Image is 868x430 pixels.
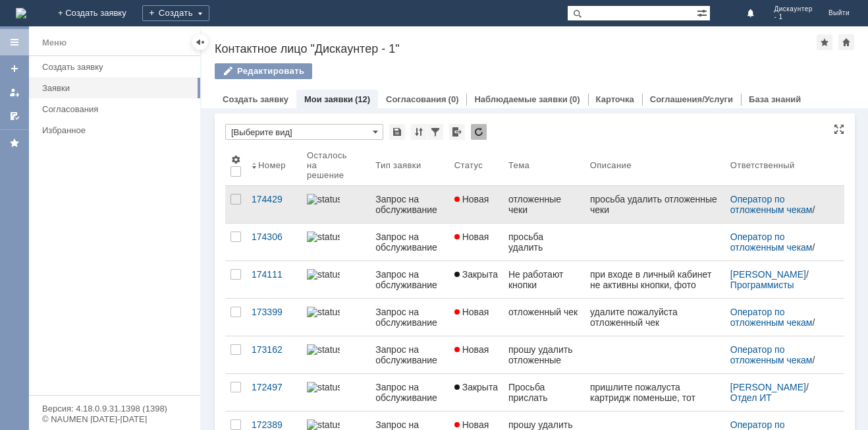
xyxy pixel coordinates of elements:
[411,124,427,140] div: Сортировка...
[302,224,370,261] a: statusbar-100 (1).png
[42,104,192,114] div: Согласования
[508,160,529,170] div: Тема
[730,269,806,280] a: [PERSON_NAME]
[37,78,198,98] a: Заявки
[730,269,828,290] div: /
[302,299,370,336] a: statusbar-60 (1).png
[749,94,801,104] a: База знаний
[503,261,585,298] a: Не работают кнопки
[730,392,772,403] a: Отдел ИТ
[725,145,834,186] th: Ответственный
[730,382,828,403] div: /
[252,382,296,392] div: 172497
[4,58,25,79] a: Создать заявку
[471,124,487,140] div: Обновлять список
[302,374,370,411] a: statusbar-100 (1).png
[454,344,489,355] span: Новая
[508,344,580,365] div: прошу удалить отложенные чеки
[730,280,794,290] a: Программисты
[503,374,585,411] a: Просьба прислать картридж для принтера
[508,382,580,403] div: Просьба прислать картридж для принтера
[246,261,302,298] a: 174111
[730,382,806,392] a: [PERSON_NAME]
[508,194,580,215] div: отложенные чеки
[370,261,448,298] a: Запрос на обслуживание
[375,231,443,253] div: Запрос на обслуживание
[454,160,483,170] div: Статус
[503,186,585,223] a: отложенные чеки
[454,307,489,317] span: Новая
[246,186,302,223] a: 174429
[449,299,503,336] a: Новая
[370,299,448,336] a: Запрос на обслуживание
[570,94,580,104] div: (0)
[258,160,286,170] div: Номер
[307,269,340,280] img: statusbar-100 (1).png
[730,231,813,253] a: Оператор по отложенным чекам
[427,124,443,140] div: Фильтрация...
[730,194,813,215] a: Оператор по отложенным чекам
[449,145,503,186] th: Статус
[302,261,370,298] a: statusbar-100 (1).png
[16,8,26,18] img: logo
[302,145,370,186] th: Осталось на решение
[730,307,813,328] a: Оператор по отложенным чекам
[304,94,353,104] a: Мои заявки
[231,154,241,165] span: Настройки
[503,299,585,336] a: отложенный чек
[246,299,302,336] a: 173399
[730,160,795,170] div: Ответственный
[730,307,828,328] div: /
[252,344,296,355] div: 173162
[252,269,296,280] div: 174111
[454,419,489,430] span: Новая
[37,57,198,77] a: Создать заявку
[370,336,448,373] a: Запрос на обслуживание
[246,224,302,261] a: 174306
[307,419,340,430] img: statusbar-25 (1).png
[307,194,340,204] img: statusbar-100 (1).png
[730,194,828,215] div: /
[370,145,448,186] th: Тип заявки
[449,124,465,140] div: Экспорт списка
[375,160,421,170] div: Тип заявки
[192,34,208,50] div: Скрыть меню
[449,374,503,411] a: Закрыта
[590,160,632,170] div: Описание
[508,307,580,317] div: отложенный чек
[774,13,813,21] span: - 1
[370,374,448,411] a: Запрос на обслуживание
[503,336,585,373] a: прошу удалить отложенные чеки
[252,194,296,204] div: 174429
[503,145,585,186] th: Тема
[42,83,192,93] div: Заявки
[4,82,25,103] a: Мои заявки
[4,106,25,127] a: Мои согласования
[252,419,296,430] div: 172389
[730,231,828,253] div: /
[774,5,813,13] span: Дискаунтер
[449,224,503,261] a: Новая
[302,186,370,223] a: statusbar-100 (1).png
[454,231,489,242] span: Новая
[596,94,634,104] a: Карточка
[42,35,67,51] div: Меню
[246,336,302,373] a: 173162
[42,404,187,413] div: Версия: 4.18.0.9.31.1398 (1398)
[375,269,443,290] div: Запрос на обслуживание
[223,94,288,104] a: Создать заявку
[142,5,209,21] div: Создать
[375,382,443,403] div: Запрос на обслуживание
[386,94,447,104] a: Согласования
[449,186,503,223] a: Новая
[454,382,498,392] span: Закрыта
[246,145,302,186] th: Номер
[503,224,585,261] a: просьба удалить отложенные чеки
[307,150,354,180] div: Осталось на решение
[370,224,448,261] a: Запрос на обслуживание
[37,99,198,119] a: Согласования
[302,336,370,373] a: statusbar-60 (1).png
[508,231,580,253] div: просьба удалить отложенные чеки
[375,344,443,365] div: Запрос на обслуживание
[307,231,340,242] img: statusbar-100 (1).png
